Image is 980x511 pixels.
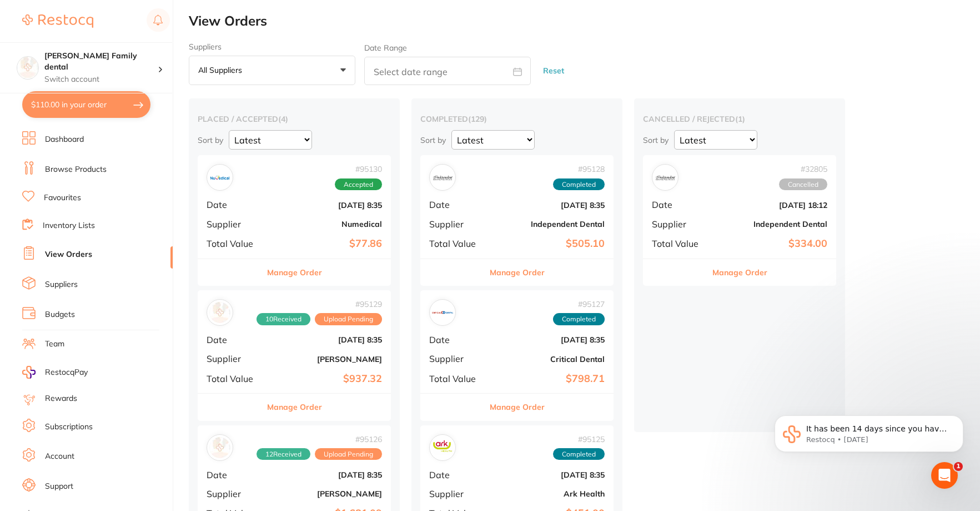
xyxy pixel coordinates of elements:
[198,65,247,75] p: All suppliers
[494,335,605,344] b: [DATE] 8:35
[198,114,391,124] h2: placed / accepted ( 4 )
[652,219,707,229] span: Supplier
[716,238,827,250] b: $334.00
[45,309,75,320] a: Budgets
[553,435,605,444] span: # 95125
[207,239,262,249] span: Total Value
[257,313,310,325] span: Received
[429,219,485,229] span: Supplier
[189,42,355,51] label: Suppliers
[48,32,190,96] span: It has been 14 days since you have started your Restocq journey. We wanted to do a check in and s...
[45,134,84,145] a: Dashboard
[22,366,36,379] img: RestocqPay
[45,367,88,378] span: RestocqPay
[209,167,230,188] img: Numedical
[45,481,73,492] a: Support
[553,448,605,460] span: Completed
[553,178,605,191] span: Completed
[43,220,95,231] a: Inventory Lists
[45,393,77,404] a: Rewards
[490,394,545,420] button: Manage Order
[271,220,382,229] b: Numedical
[494,355,605,364] b: Critical Dental
[198,135,223,145] p: Sort by
[716,201,827,210] b: [DATE] 18:12
[540,56,567,86] button: Reset
[429,489,485,499] span: Supplier
[22,8,93,34] a: Restocq Logo
[429,335,485,345] span: Date
[22,14,93,28] img: Restocq Logo
[271,373,382,385] b: $937.32
[257,435,382,444] span: # 95126
[271,201,382,210] b: [DATE] 8:35
[198,155,391,286] div: Numedical#95130AcceptedDate[DATE] 8:35SupplierNumedicalTotal Value$77.86Manage Order
[429,374,485,384] span: Total Value
[45,279,78,290] a: Suppliers
[779,165,827,173] span: # 32805
[271,355,382,364] b: [PERSON_NAME]
[44,74,158,85] p: Switch account
[207,354,262,364] span: Supplier
[45,421,93,433] a: Subscriptions
[432,167,453,188] img: Independent Dental
[364,57,531,85] input: Select date range
[271,335,382,344] b: [DATE] 8:35
[17,57,38,78] img: Westbrook Family dental
[420,114,614,124] h2: completed ( 129 )
[207,374,262,384] span: Total Value
[207,219,262,229] span: Supplier
[267,259,322,286] button: Manage Order
[209,437,230,458] img: Henry Schein Halas
[553,300,605,309] span: # 95127
[652,200,707,210] span: Date
[22,366,88,379] a: RestocqPay
[335,178,382,191] span: Accepted
[494,489,605,498] b: Ark Health
[48,43,192,53] p: Message from Restocq, sent 1w ago
[209,302,230,323] img: Adam Dental
[207,335,262,345] span: Date
[44,51,158,72] h4: Westbrook Family dental
[432,302,453,323] img: Critical Dental
[335,165,382,173] span: # 95130
[45,451,74,462] a: Account
[652,239,707,249] span: Total Value
[315,448,382,460] span: Upload Pending
[779,178,827,191] span: Cancelled
[420,135,446,145] p: Sort by
[553,165,605,173] span: # 95128
[716,220,827,229] b: Independent Dental
[712,259,767,286] button: Manage Order
[494,238,605,250] b: $505.10
[429,354,485,364] span: Supplier
[45,339,64,350] a: Team
[429,200,485,210] span: Date
[429,239,485,249] span: Total Value
[954,462,963,471] span: 1
[207,470,262,480] span: Date
[494,470,605,479] b: [DATE] 8:35
[271,238,382,250] b: $77.86
[267,394,322,420] button: Manage Order
[364,43,407,52] label: Date Range
[189,56,355,86] button: All suppliers
[429,470,485,480] span: Date
[44,192,81,204] a: Favourites
[553,313,605,325] span: Completed
[931,462,958,489] iframe: Intercom live chat
[207,200,262,210] span: Date
[494,201,605,210] b: [DATE] 8:35
[490,259,545,286] button: Manage Order
[643,114,836,124] h2: cancelled / rejected ( 1 )
[207,489,262,499] span: Supplier
[432,437,453,458] img: Ark Health
[198,290,391,421] div: Adam Dental#9512910ReceivedUpload PendingDate[DATE] 8:35Supplier[PERSON_NAME]Total Value$937.32Ma...
[271,489,382,498] b: [PERSON_NAME]
[257,448,310,460] span: Received
[315,313,382,325] span: Upload Pending
[22,91,150,118] button: $110.00 in your order
[257,300,382,309] span: # 95129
